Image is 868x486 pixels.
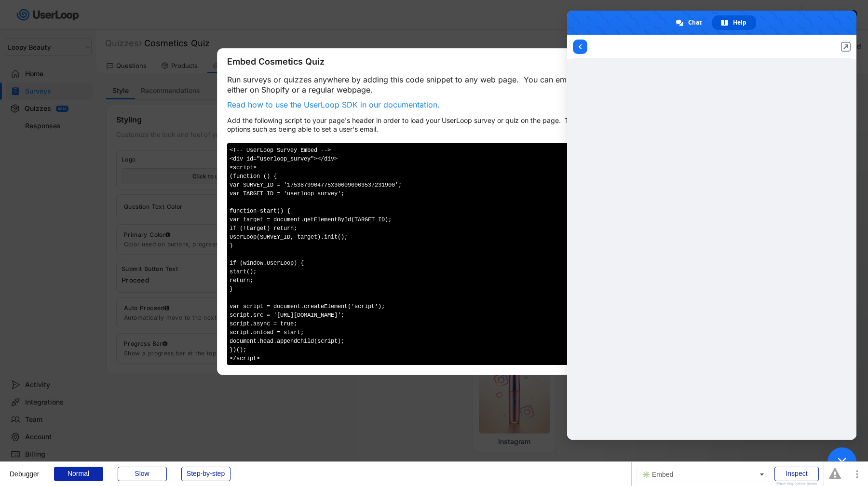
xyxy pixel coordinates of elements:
div: Normal [54,467,103,481]
div: Read how to use the UserLoop SDK in our documentation. [227,100,440,111]
div: Run surveys or quizzes anywhere by adding this code snippet to any web page. You can embed it any... [227,75,641,95]
div: Help [712,15,756,30]
span: Return to articles [573,40,587,54]
div: Close chat [827,447,856,476]
div: ✳️ Embed [637,467,769,482]
div: Add the following script to your page's header in order to load your UserLoop survey or quiz on t... [227,116,641,134]
span: Chat [688,15,702,30]
div: Debugger [10,462,40,477]
div: Inspect [774,467,819,481]
a: View in Helpdesk [841,42,851,52]
div: Show responsive boxes [774,482,819,486]
div: Embed Cosmetics Quiz [227,56,325,67]
div: Step-by-step [181,467,231,481]
div: Chat [667,15,711,30]
span: Help [733,15,746,30]
div: <!-- UserLoop Survey Embed --> <div id="userloop_survey"></div> <script> (function () { var SURVE... [227,143,641,365]
div: Slow [118,467,167,481]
